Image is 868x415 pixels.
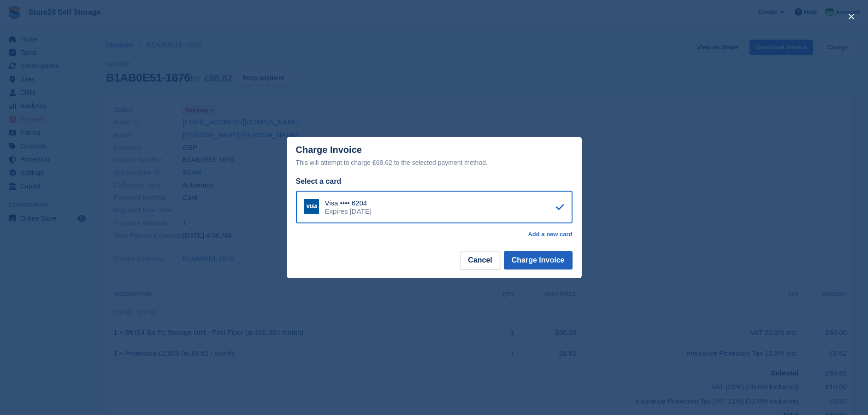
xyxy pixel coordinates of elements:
button: Cancel [460,251,500,269]
img: Visa Logo [304,199,319,214]
div: Expires [DATE] [325,207,372,216]
div: This will attempt to charge £68.62 to the selected payment method. [296,157,573,168]
div: Select a card [296,176,573,187]
button: close [844,9,859,24]
div: Charge Invoice [296,145,573,168]
div: Visa •••• 6204 [325,199,372,207]
button: Charge Invoice [504,251,573,269]
a: Add a new card [528,231,572,238]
